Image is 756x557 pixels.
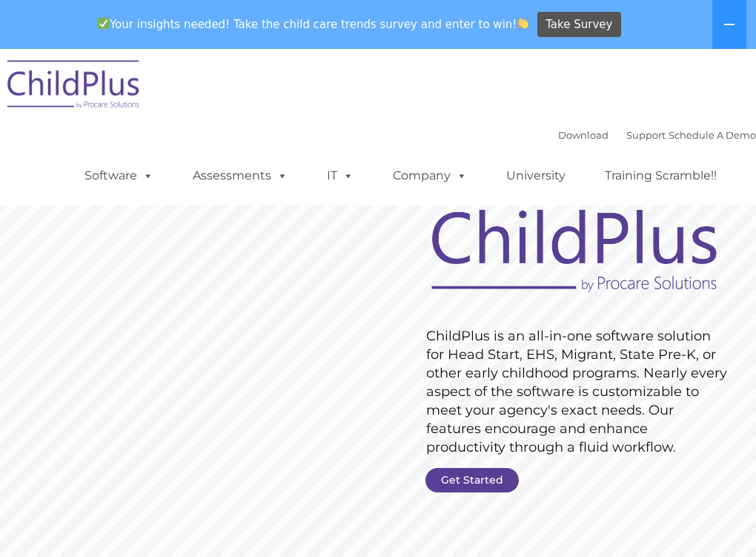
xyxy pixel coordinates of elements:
[558,129,609,141] a: Download
[98,18,109,29] img: ✅
[91,10,535,39] span: Your insights needed! Take the child care trends survey and enter to win!
[426,327,729,457] rs-layer: ChildPlus is an all-in-one software solution for Head Start, EHS, Migrant, State Pre-K, or other ...
[517,18,528,29] img: 👏
[491,161,580,191] a: University
[378,161,482,191] a: Company
[558,129,756,141] font: |
[70,161,168,191] a: Software
[537,12,621,38] a: Take Survey
[590,161,732,191] a: Training Scramble!!
[178,161,302,191] a: Assessments
[669,129,756,141] a: Schedule A Demo
[312,161,368,191] a: IT
[425,468,519,492] a: Get Started
[546,12,612,38] span: Take Survey
[626,129,666,141] a: Support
